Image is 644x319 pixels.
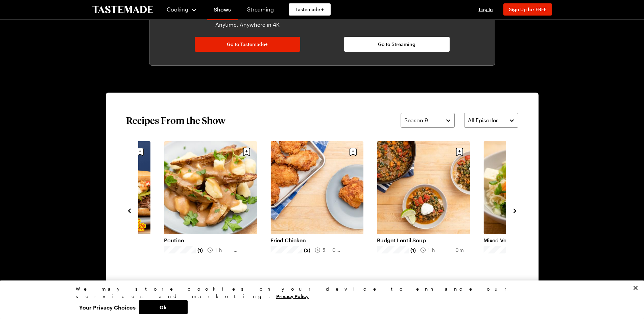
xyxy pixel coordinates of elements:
div: We may store cookies on your device to enhance our services and marketing. [76,285,563,300]
button: Save recipe [453,145,466,158]
a: Go to Tastemade+ [195,37,300,52]
p: Watch Ad-Free on Any Device, Anytime, Anywhere in 4K [199,13,296,29]
button: Ok [139,300,188,314]
button: Cooking [167,1,197,18]
h2: Recipes From the Show [126,114,225,126]
span: Log In [479,6,493,12]
button: All Episodes [464,113,518,128]
span: All Episodes [468,116,499,124]
button: Sign Up for FREE [503,3,552,16]
span: Go to Tastemade+ [227,41,268,48]
a: Tastemade + [289,3,331,16]
span: Go to Streaming [378,41,415,48]
button: Season 9 [401,113,455,128]
span: Sign Up for FREE [509,6,547,12]
button: Your Privacy Choices [76,300,139,314]
button: Save recipe [240,145,253,158]
a: More information about your privacy, opens in a new tab [276,293,309,299]
span: Cooking [167,6,188,13]
button: navigate to previous item [126,206,133,214]
a: Go to Streaming [344,37,450,52]
button: Save recipe [347,145,359,158]
button: Log In [472,6,499,13]
p: Watch on Our Streaming Channels [348,13,446,29]
button: Save recipe [134,145,146,158]
a: Fried Chicken [270,237,363,244]
a: Mixed Veggie Ramen [483,237,576,244]
button: Close [628,280,643,295]
button: navigate to next item [511,206,518,214]
span: Season 9 [404,116,428,124]
a: Budget Lentil Soup [377,237,470,244]
div: Privacy [76,285,563,314]
a: Shows [207,1,238,20]
a: To Tastemade Home Page [92,6,153,14]
a: Poutine [164,237,257,244]
span: Tastemade + [295,6,324,13]
a: Italian Beef Sandwich [57,237,150,244]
